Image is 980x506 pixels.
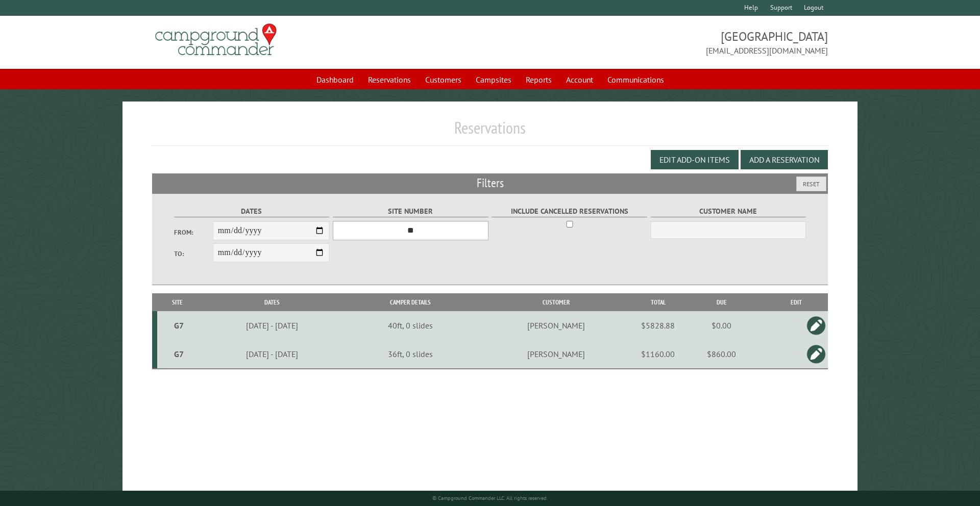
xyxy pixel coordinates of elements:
div: G7 [161,320,197,331]
td: $1160.00 [638,340,678,369]
th: Edit [765,293,828,311]
td: $5828.88 [638,311,678,340]
th: Total [638,293,678,311]
div: G7 [161,349,197,359]
a: Reservations [362,70,417,89]
button: Edit Add-on Items [651,150,739,169]
a: Account [560,70,599,89]
a: Reports [520,70,558,89]
a: Campsites [470,70,518,89]
td: $0.00 [678,311,765,340]
td: [PERSON_NAME] [475,340,638,369]
label: Site Number [333,206,488,217]
td: $860.00 [678,340,765,369]
small: © Campground Commander LLC. All rights reserved. [432,495,548,501]
span: [GEOGRAPHIC_DATA] [EMAIL_ADDRESS][DOMAIN_NAME] [490,28,828,57]
h1: Reservations [152,118,828,146]
label: Include Cancelled Reservations [492,206,647,217]
td: 40ft, 0 slides [346,311,475,340]
td: 36ft, 0 slides [346,340,475,369]
h2: Filters [152,173,828,193]
label: From: [174,227,213,237]
div: [DATE] - [DATE] [200,320,344,331]
div: [DATE] - [DATE] [200,349,344,359]
th: Customer [475,293,638,311]
button: Reset [796,176,826,191]
label: Customer Name [651,206,806,217]
a: Dashboard [310,70,360,89]
a: Customers [419,70,468,89]
th: Dates [198,293,346,311]
td: [PERSON_NAME] [475,311,638,340]
th: Site [157,293,199,311]
th: Due [678,293,765,311]
th: Camper Details [346,293,475,311]
label: Dates [174,206,330,217]
img: Campground Commander [152,20,280,60]
button: Add a Reservation [741,150,828,169]
label: To: [174,249,213,259]
a: Communications [601,70,670,89]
